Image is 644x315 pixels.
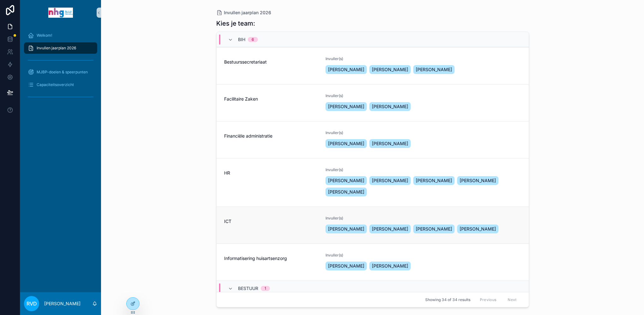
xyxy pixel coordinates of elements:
[460,226,496,232] span: [PERSON_NAME]
[224,218,318,225] span: ICT
[224,96,318,102] span: Facilitaire Zaken
[325,130,521,135] span: Invuller(s)
[37,70,88,75] span: MJBP-doelen & speerpunten
[328,189,364,195] span: [PERSON_NAME]
[37,82,74,87] span: Capaciteitsoverzicht
[20,25,101,110] div: scrollable content
[37,46,76,51] span: Invullen jaarplan 2026
[48,8,73,18] img: App logo
[328,226,364,232] span: [PERSON_NAME]
[328,177,364,184] span: [PERSON_NAME]
[372,66,408,73] span: [PERSON_NAME]
[224,133,318,139] span: Financiële administratie
[328,263,364,269] span: [PERSON_NAME]
[238,285,258,292] span: Bestuur
[372,103,408,110] span: [PERSON_NAME]
[265,286,266,291] div: 1
[24,66,97,78] a: MJBP-doelen & speerpunten
[372,140,408,147] span: [PERSON_NAME]
[238,36,245,43] span: BIH
[416,177,452,184] span: [PERSON_NAME]
[217,47,529,84] a: BestuurssecretariaatInvuller(s)[PERSON_NAME][PERSON_NAME][PERSON_NAME]
[372,226,408,232] span: [PERSON_NAME]
[372,177,408,184] span: [PERSON_NAME]
[24,79,97,90] a: Capaciteitsoverzicht
[216,9,271,16] a: Invullen jaarplan 2026
[252,37,254,42] div: 6
[24,42,97,54] a: Invullen jaarplan 2026
[217,244,529,281] a: Informatisering huisartsenzorgInvuller(s)[PERSON_NAME][PERSON_NAME]
[416,66,452,73] span: [PERSON_NAME]
[44,300,80,307] p: [PERSON_NAME]
[27,300,37,307] span: Rvd
[224,9,271,16] span: Invullen jaarplan 2026
[217,121,529,158] a: Financiële administratieInvuller(s)[PERSON_NAME][PERSON_NAME]
[224,59,318,65] span: Bestuurssecretariaat
[460,177,496,184] span: [PERSON_NAME]
[224,170,318,176] span: HR
[416,226,452,232] span: [PERSON_NAME]
[328,140,364,147] span: [PERSON_NAME]
[217,84,529,121] a: Facilitaire ZakenInvuller(s)[PERSON_NAME][PERSON_NAME]
[24,30,97,41] a: Welkom!
[328,103,364,110] span: [PERSON_NAME]
[224,255,318,262] span: Informatisering huisartsenzorg
[217,158,529,207] a: HRInvuller(s)[PERSON_NAME][PERSON_NAME][PERSON_NAME][PERSON_NAME][PERSON_NAME]
[217,207,529,244] a: ICTInvuller(s)[PERSON_NAME][PERSON_NAME][PERSON_NAME][PERSON_NAME]
[328,66,364,73] span: [PERSON_NAME]
[325,167,521,172] span: Invuller(s)
[325,93,521,98] span: Invuller(s)
[325,56,521,61] span: Invuller(s)
[325,253,521,258] span: Invuller(s)
[372,263,408,269] span: [PERSON_NAME]
[37,33,52,38] span: Welkom!
[216,19,255,28] h1: Kies je team:
[425,297,470,302] span: Showing 34 of 34 results
[325,216,521,221] span: Invuller(s)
